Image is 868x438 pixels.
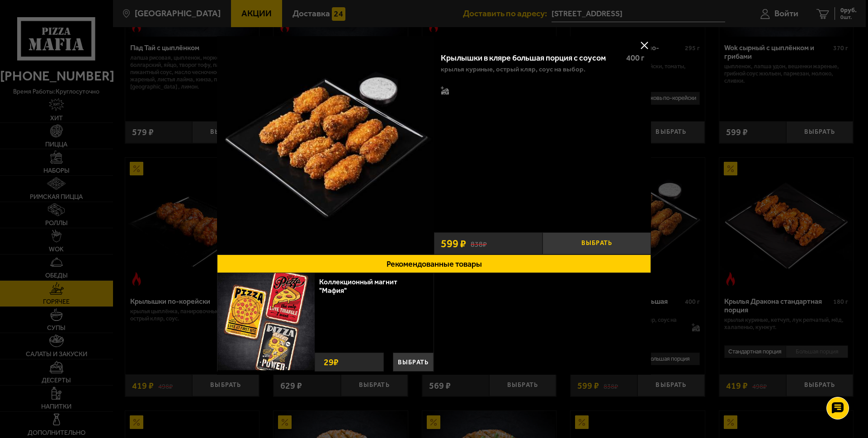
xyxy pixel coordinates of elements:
button: Выбрать [542,232,651,254]
a: Крылышки в кляре большая порция c соусом [217,36,434,254]
a: Коллекционный магнит "Мафия" [319,278,397,295]
span: 599 ₽ [441,238,466,249]
p: крылья куриные, острый кляр, соус на выбор. [441,66,585,73]
span: 400 г [626,53,644,63]
strong: 29 ₽ [321,353,341,371]
img: Крылышки в кляре большая порция c соусом [217,36,434,253]
button: Рекомендованные товары [217,254,651,273]
div: Крылышки в кляре большая порция c соусом [441,53,618,63]
button: Выбрать [393,353,434,372]
s: 838 ₽ [471,239,487,248]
